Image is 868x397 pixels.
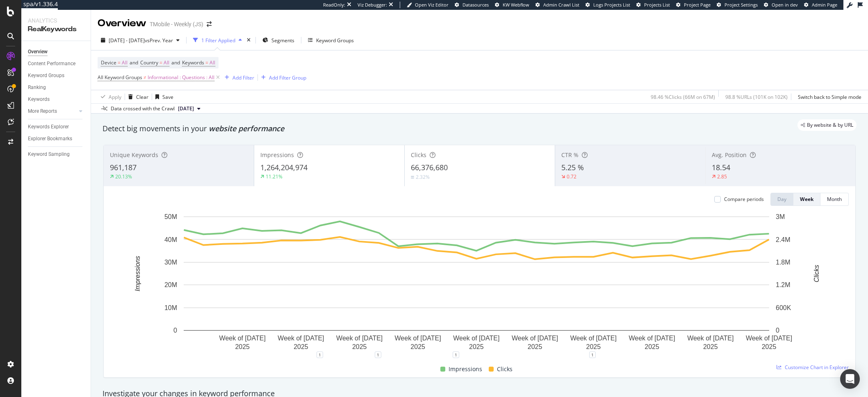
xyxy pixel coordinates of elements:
[28,107,77,116] a: More Reports
[118,59,121,66] span: =
[455,2,489,8] a: Datasources
[219,335,266,342] text: Week of [DATE]
[182,59,204,66] span: Keywords
[317,351,323,358] div: 1
[260,151,294,159] span: Impressions
[724,2,758,8] span: Project Settings
[712,162,730,172] span: 18.54
[305,34,357,47] button: Keyword Groups
[777,364,849,371] a: Customize Chart in Explorer
[411,162,448,172] span: 66,376,680
[235,343,250,350] text: 2025
[28,150,85,159] a: Keyword Sampling
[567,173,576,180] div: 0.72
[150,20,203,28] div: TMobile - Weekly (JS)
[717,2,758,8] a: Project Settings
[28,150,70,159] div: Keyword Sampling
[375,351,381,358] div: 1
[210,57,215,68] span: All
[171,59,180,66] span: and
[98,34,183,47] button: [DATE] - [DATE]vsPrev. Year
[278,335,324,342] text: Week of [DATE]
[173,327,177,334] text: 0
[164,304,177,311] text: 10M
[269,74,306,81] div: Add Filter Group
[164,57,169,68] span: All
[271,37,294,44] span: Segments
[462,2,489,8] span: Datasources
[140,59,158,66] span: Country
[410,343,425,350] text: 2025
[28,16,84,25] div: Analytics
[358,2,387,8] div: Viz Debugger:
[651,94,715,100] div: 98.46 % Clicks ( 66M on 67M )
[812,2,837,8] span: Admin Page
[629,335,675,342] text: Week of [DATE]
[813,265,820,283] text: Clicks
[827,196,842,203] div: Month
[98,90,121,103] button: Apply
[28,48,85,56] a: Overview
[586,343,601,350] text: 2025
[316,37,354,44] div: Keyword Groups
[561,162,584,172] span: 5.25 %
[776,236,791,243] text: 2.4M
[820,193,849,206] button: Month
[221,73,254,82] button: Add Filter
[115,173,132,180] div: 20.13%
[804,2,837,8] a: Admin Page
[201,37,235,44] div: 1 Filter Applied
[232,74,254,81] div: Add Filter
[110,212,842,355] div: A chart.
[28,135,85,143] a: Explorer Bookmarks
[258,73,306,82] button: Add Filter Group
[28,95,85,104] a: Keywords
[415,2,449,8] span: Open Viz Editor
[570,335,617,342] text: Week of [DATE]
[762,343,777,350] text: 2025
[130,59,138,66] span: and
[800,196,813,203] div: Week
[162,94,173,100] div: Save
[776,213,785,220] text: 3M
[28,83,46,92] div: Ranking
[260,162,308,172] span: 1,264,204,974
[798,94,861,100] div: Switch back to Simple mode
[785,364,849,371] span: Customize Chart in Explorer
[28,95,50,104] div: Keywords
[110,162,137,172] span: 961,187
[746,335,792,342] text: Week of [DATE]
[178,105,194,112] span: 2025 Aug. 1st
[164,213,177,220] text: 50M
[543,2,579,8] span: Admin Crawl List
[101,59,116,66] span: Device
[717,173,727,180] div: 2.85
[449,364,482,374] span: Impressions
[164,281,177,288] text: 20M
[152,90,173,103] button: Save
[148,72,214,83] span: Informational : Questions : All
[28,25,84,34] div: RealKeywords
[159,59,162,66] span: =
[136,94,148,100] div: Clear
[770,193,793,206] button: Day
[111,105,175,112] div: Data crossed with the Crawl
[28,107,57,116] div: More Reports
[28,71,85,80] a: Keyword Groups
[109,37,145,44] span: [DATE] - [DATE]
[98,16,146,30] div: Overview
[776,281,791,288] text: 1.2M
[416,173,430,180] div: 2.32%
[764,2,798,8] a: Open in dev
[589,351,596,358] div: 1
[840,369,860,389] div: Open Intercom Messenger
[776,327,779,334] text: 0
[687,335,734,342] text: Week of [DATE]
[259,34,298,47] button: Segments
[703,343,718,350] text: 2025
[28,123,69,131] div: Keywords Explorer
[495,2,529,8] a: KW Webflow
[645,343,659,350] text: 2025
[336,335,383,342] text: Week of [DATE]
[323,2,345,8] div: ReadOnly:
